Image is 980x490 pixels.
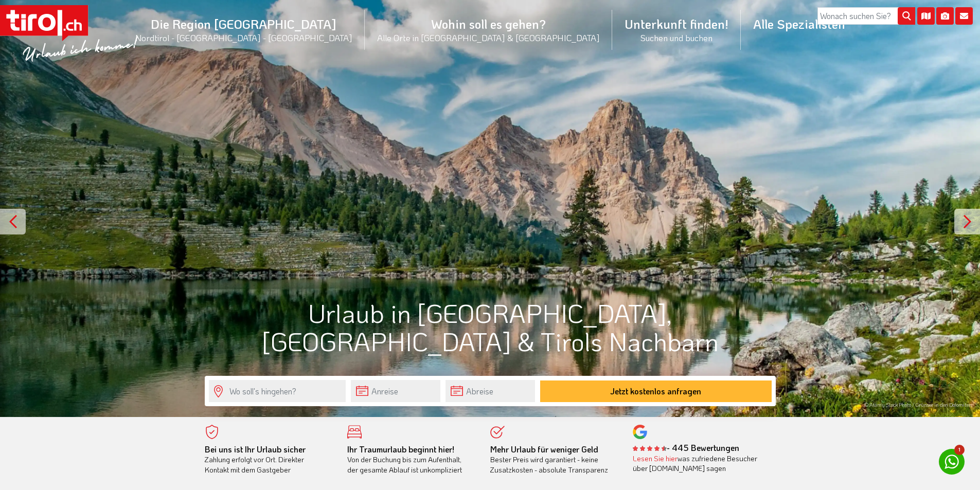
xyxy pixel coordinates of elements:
[446,380,535,402] input: Abreise
[625,32,728,43] small: Suchen und buchen
[377,32,600,43] small: Alle Orte in [GEOGRAPHIC_DATA] & [GEOGRAPHIC_DATA]
[205,444,306,455] b: Bei uns ist Ihr Urlaub sicher
[540,380,772,402] button: Jetzt kostenlos anfragen
[612,5,741,55] a: Unterkunft finden!Suchen und buchen
[365,5,612,55] a: Wohin soll es gehen?Alle Orte in [GEOGRAPHIC_DATA] & [GEOGRAPHIC_DATA]
[347,444,475,475] div: Von der Buchung bis zum Aufenthalt, der gesamte Ablauf ist unkompliziert
[955,7,973,25] i: Kontakt
[490,444,618,475] div: Bester Preis wird garantiert - keine Zusatzkosten - absolute Transparenz
[351,380,440,402] input: Anreise
[936,7,954,25] i: Fotogalerie
[633,453,760,474] div: was zufriedene Besucher über [DOMAIN_NAME] sagen
[490,444,598,455] b: Mehr Urlaub für weniger Geld
[205,444,332,475] div: Zahlung erfolgt vor Ort. Direkter Kontakt mit dem Gastgeber
[633,442,739,453] b: - 445 Bewertungen
[817,7,915,25] input: Wonach suchen Sie?
[135,32,352,43] small: Nordtirol - [GEOGRAPHIC_DATA] - [GEOGRAPHIC_DATA]
[954,445,965,455] span: 1
[633,453,678,463] a: Lesen Sie hier
[741,5,858,43] a: Alle Spezialisten
[939,449,965,475] a: 1
[123,5,365,55] a: Die Region [GEOGRAPHIC_DATA]Nordtirol - [GEOGRAPHIC_DATA] - [GEOGRAPHIC_DATA]
[917,7,935,25] i: Karte öffnen
[209,380,346,402] input: Wo soll's hingehen?
[347,444,454,455] b: Ihr Traumurlaub beginnt hier!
